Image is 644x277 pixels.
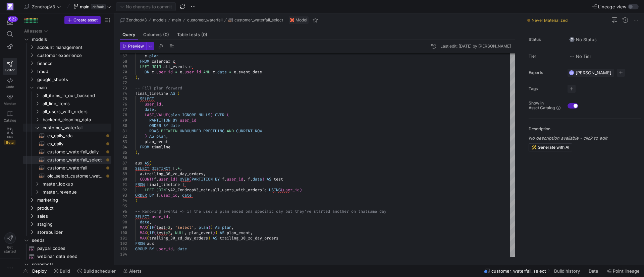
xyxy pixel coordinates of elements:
span: plan [156,134,166,139]
button: ZendropV3 [23,2,63,11]
div: Press SPACE to select this row. [23,75,111,83]
div: 622 [8,16,18,22]
span: user_id [161,193,177,198]
span: ) [135,198,138,203]
span: finance [37,60,110,67]
button: Create asset [64,16,101,24]
button: Data [586,265,602,277]
span: USING [269,187,281,193]
button: ZendropV3 [118,16,149,24]
button: customer_waterfall [185,16,224,24]
a: cs_daily_zda​​​​​​​​​​ [23,132,111,140]
span: Get started [4,245,16,253]
span: Create asset [73,18,98,22]
span: ) [175,177,177,182]
span: Never Materialized [532,18,568,23]
div: 96 [120,209,127,214]
div: 92 [120,187,127,193]
span: JOIN [156,187,166,193]
span: . [175,166,177,171]
span: ROW [255,128,262,134]
span: date [253,177,262,182]
span: SELECT [135,166,149,171]
span: ) [300,187,302,193]
span: FROM [140,59,149,64]
span: . [159,193,161,198]
span: seeds [32,236,110,244]
span: user_id [145,101,161,107]
span: ) [145,134,147,139]
span: NULLS [199,112,210,118]
span: models [153,18,166,22]
span: e [145,53,147,59]
span: Data [589,268,598,274]
span: ( [281,187,283,193]
a: customer_waterfall​​​​​​​​​​ [23,164,111,172]
span: default [91,4,106,9]
span: main [80,4,90,9]
span: FROM [135,182,145,187]
span: ZendropV3 [126,18,147,22]
span: sales [37,212,110,220]
span: , [138,150,140,155]
div: 77 [120,107,127,112]
a: customer_waterfall_select​​​​​​​​​​ [23,156,111,164]
span: , [166,134,168,139]
span: a specific day but they've started another on that [250,209,368,214]
span: , [161,101,163,107]
span: No Tier [569,54,591,59]
span: UNBOUNDED [180,128,201,134]
span: all_users_with_orders [213,187,262,193]
span: main [172,18,181,22]
span: PRs [7,135,13,139]
span: e [189,64,192,69]
span: backend_cleaning_data [43,116,110,124]
button: main [170,16,183,24]
span: event_date [238,69,262,75]
button: Build scheduler [74,265,119,277]
div: Last edit: [DATE] by [PERSON_NAME] [440,44,511,49]
span: Code [6,85,14,89]
span: , [177,193,180,198]
div: 83 [120,139,127,144]
span: Build history [554,268,580,274]
span: , [168,214,170,219]
span: AS [170,91,175,96]
div: Press SPACE to select this row. [23,156,111,164]
span: f [248,177,250,182]
div: 68 [120,59,127,64]
div: 97 [120,214,127,219]
span: customer_waterfall [43,124,110,132]
span: account management [37,44,110,51]
span: FROM [140,144,149,150]
div: 84 [120,144,127,150]
span: old_select_customer_waterfall​​​​​​​​​​ [47,172,104,180]
p: No description available - click to edit [529,135,641,141]
div: 85 [120,150,127,155]
span: Monitor [4,101,16,106]
div: Press SPACE to select this row. [23,108,111,116]
button: Alerts [120,265,145,277]
div: Press SPACE to select this row. [23,180,111,188]
span: c [213,69,215,75]
span: . [210,187,213,193]
button: Point lineage [604,265,643,277]
span: user_id [180,118,196,123]
span: customer_waterfall_select​​​​​​​​​​ [47,156,104,164]
span: Status [529,37,562,42]
span: AS [149,134,154,139]
div: Press SPACE to select this row. [23,35,111,43]
span: staging [37,220,110,228]
span: ON [145,69,149,75]
div: 75 [120,96,127,101]
span: all_line_items [43,100,110,108]
span: Editor [5,68,15,72]
span: Tags [529,86,562,91]
span: , [154,107,156,112]
span: final_timeline [135,91,168,96]
span: , [203,171,206,177]
div: Press SPACE to select this row. [23,220,111,228]
div: 93 [120,193,127,198]
a: Monitor [3,91,17,108]
span: a [264,187,267,193]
